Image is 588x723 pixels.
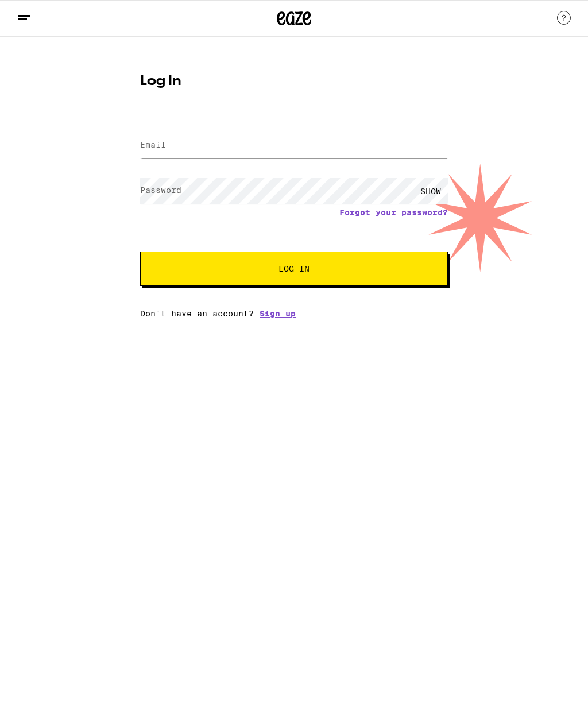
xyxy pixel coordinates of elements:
label: Email [140,140,166,149]
span: Log In [278,265,310,273]
h1: Log In [140,75,448,88]
div: Don't have an account? [140,309,448,318]
a: Forgot your password? [339,208,448,217]
a: Sign up [260,309,296,318]
div: SHOW [413,178,448,204]
input: Email [140,133,448,158]
button: Log In [140,252,448,286]
label: Password [140,185,181,195]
